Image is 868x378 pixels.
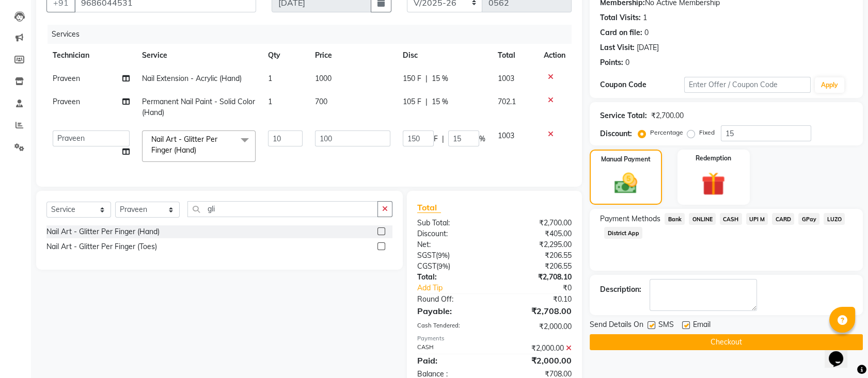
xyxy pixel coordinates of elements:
div: ₹2,000.00 [495,321,580,332]
th: Price [309,44,397,67]
div: Payable: [409,305,495,317]
div: 1 [643,12,647,23]
span: CARD [772,213,794,225]
span: GPay [798,213,819,225]
div: [DATE] [637,42,659,53]
span: Praveen [53,97,80,106]
div: ( ) [409,261,495,272]
span: 1003 [498,131,514,140]
a: Add Tip [409,283,509,293]
span: Email [693,319,711,332]
span: % [479,134,485,144]
span: 700 [315,97,327,106]
span: LUZO [824,213,845,225]
div: ₹0.10 [495,294,580,305]
div: ₹2,708.10 [495,272,580,283]
div: Coupon Code [600,79,684,90]
span: Nail Extension - Acrylic (Hand) [142,74,242,83]
span: Total [417,202,441,213]
div: Paid: [409,354,495,367]
span: 105 F [403,96,421,107]
div: ( ) [409,250,495,261]
span: Send Details On [590,319,643,332]
span: 1000 [315,74,332,83]
span: 150 F [403,73,421,84]
div: Payments [417,334,572,343]
span: Praveen [53,74,80,83]
div: ₹2,295.00 [495,239,580,250]
span: | [442,134,444,144]
img: _cash.svg [607,170,644,196]
span: 702.1 [498,97,516,106]
div: Cash Tendered: [409,321,495,332]
span: 15 % [432,96,448,107]
button: Checkout [590,334,863,350]
div: CASH [409,343,495,354]
span: 1 [268,74,272,83]
div: 0 [625,57,629,68]
div: 0 [644,27,649,38]
div: Total Visits: [600,12,641,23]
span: F [434,134,438,144]
div: ₹206.55 [495,261,580,272]
label: Percentage [650,128,683,137]
span: Nail Art - Glitter Per Finger (Hand) [151,135,217,155]
th: Disc [397,44,492,67]
div: Nail Art - Glitter Per Finger (Toes) [46,241,157,252]
div: Last Visit: [600,42,635,53]
span: | [425,96,428,107]
th: Qty [262,44,309,67]
label: Manual Payment [601,155,651,164]
div: Sub Total: [409,218,495,228]
span: 1 [268,97,272,106]
div: ₹2,700.00 [651,110,684,121]
span: CGST [417,261,436,271]
div: Points: [600,57,623,68]
span: Permanent Nail Paint - Solid Color (Hand) [142,97,255,117]
label: Redemption [696,154,731,163]
span: Payment Methods [600,213,660,224]
div: Nail Art - Glitter Per Finger (Hand) [46,226,160,237]
span: | [425,73,428,84]
div: Description: [600,284,641,295]
button: Apply [815,77,844,93]
a: x [196,145,201,155]
span: 1003 [498,74,514,83]
th: Service [136,44,262,67]
input: Search or Scan [187,201,378,217]
th: Total [492,44,538,67]
div: Service Total: [600,110,647,121]
input: Enter Offer / Coupon Code [684,77,810,93]
span: ONLINE [689,213,716,225]
span: UPI M [746,213,768,225]
span: SMS [658,319,674,332]
div: ₹2,000.00 [495,343,580,354]
div: ₹405.00 [495,228,580,239]
div: ₹2,700.00 [495,218,580,228]
div: ₹206.55 [495,250,580,261]
div: Total: [409,272,495,283]
div: ₹2,708.00 [495,305,580,317]
span: Bank [665,213,685,225]
label: Fixed [699,128,715,137]
span: District App [604,227,642,239]
span: CASH [720,213,742,225]
th: Action [538,44,572,67]
span: 9% [438,262,448,270]
div: Net: [409,239,495,250]
div: Round Off: [409,294,495,305]
div: Discount: [409,228,495,239]
th: Technician [46,44,136,67]
div: Card on file: [600,27,642,38]
div: Discount: [600,128,632,139]
div: ₹2,000.00 [495,354,580,367]
span: 15 % [432,73,448,84]
div: ₹0 [509,283,579,293]
span: 9% [438,251,448,259]
img: _gift.svg [694,169,733,199]
iframe: chat widget [825,337,858,368]
div: Services [48,25,579,44]
span: SGST [417,251,436,260]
